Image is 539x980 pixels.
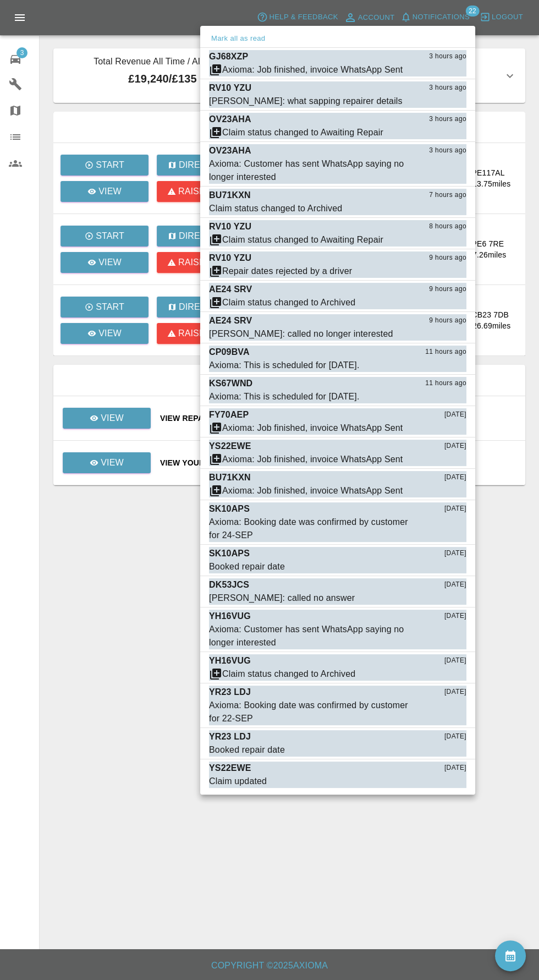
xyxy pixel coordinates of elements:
[222,296,355,309] div: Claim status changed to Archived
[209,251,251,265] p: RV10 YZU
[444,472,466,483] span: [DATE]
[222,421,403,435] div: Axioma: Job finished, invoice WhatsApp Sent
[209,189,251,202] p: BU71KXN
[209,50,248,63] p: GJ68XZP
[444,409,466,420] span: [DATE]
[209,775,267,788] div: Claim updated
[429,145,466,156] span: 3 hours ago
[429,253,466,264] span: 9 hours ago
[209,560,285,573] div: Booked repair date
[222,265,352,278] div: Repair dates rejected by a driver
[429,83,466,94] span: 3 hours ago
[222,233,383,247] div: Claim status changed to Awaiting Repair
[222,63,403,76] div: Axioma: Job finished, invoice WhatsApp Sent
[429,51,466,62] span: 3 hours ago
[209,547,250,560] p: SK10APS
[425,378,466,389] span: 11 hours ago
[209,390,360,403] div: Axioma: This is scheduled for [DATE].
[209,346,250,359] p: CP09BVA
[209,730,251,743] p: YR23 LDJ
[444,548,466,559] span: [DATE]
[209,578,249,592] p: DK53JCS
[222,667,355,681] div: Claim status changed to Archived
[429,284,466,295] span: 9 hours ago
[425,347,466,358] span: 11 hours ago
[209,283,252,296] p: AE24 SRV
[209,623,411,649] div: Axioma: Customer has sent WhatsApp saying no longer interested
[209,32,267,45] button: Mark all as read
[209,377,252,390] p: KS67WND
[429,114,466,125] span: 3 hours ago
[209,440,251,453] p: YS22EWE
[444,763,466,774] span: [DATE]
[209,408,249,421] p: FY70AEP
[209,592,355,605] div: [PERSON_NAME]: called no answer
[222,453,403,466] div: Axioma: Job finished, invoice WhatsApp Sent
[209,144,251,157] p: OV23AHA
[209,314,252,327] p: AE24 SRV
[209,686,251,699] p: YR23 LDJ
[209,327,393,341] div: [PERSON_NAME]: called no longer interested
[209,95,403,108] div: [PERSON_NAME]: what sapping repairer details
[429,221,466,232] span: 8 hours ago
[209,699,411,725] div: Axioma: Booking date was confirmed by customer for 22-SEP
[444,687,466,698] span: [DATE]
[209,516,411,542] div: Axioma: Booking date was confirmed by customer for 24-SEP
[209,610,251,623] p: YH16VUG
[429,190,466,201] span: 7 hours ago
[209,81,251,95] p: RV10 YZU
[209,743,285,757] div: Booked repair date
[444,441,466,452] span: [DATE]
[444,655,466,666] span: [DATE]
[429,315,466,326] span: 9 hours ago
[444,731,466,742] span: [DATE]
[209,762,251,775] p: YS22EWE
[444,503,466,514] span: [DATE]
[444,611,466,622] span: [DATE]
[209,502,250,516] p: SK10APS
[444,579,466,590] span: [DATE]
[209,471,251,484] p: BU71KXN
[209,654,251,667] p: YH16VUG
[209,359,360,372] div: Axioma: This is scheduled for [DATE].
[209,202,342,215] div: Claim status changed to Archived
[209,157,411,184] div: Axioma: Customer has sent WhatsApp saying no longer interested
[222,484,403,497] div: Axioma: Job finished, invoice WhatsApp Sent
[209,113,251,126] p: OV23AHA
[209,220,251,233] p: RV10 YZU
[222,126,383,139] div: Claim status changed to Awaiting Repair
